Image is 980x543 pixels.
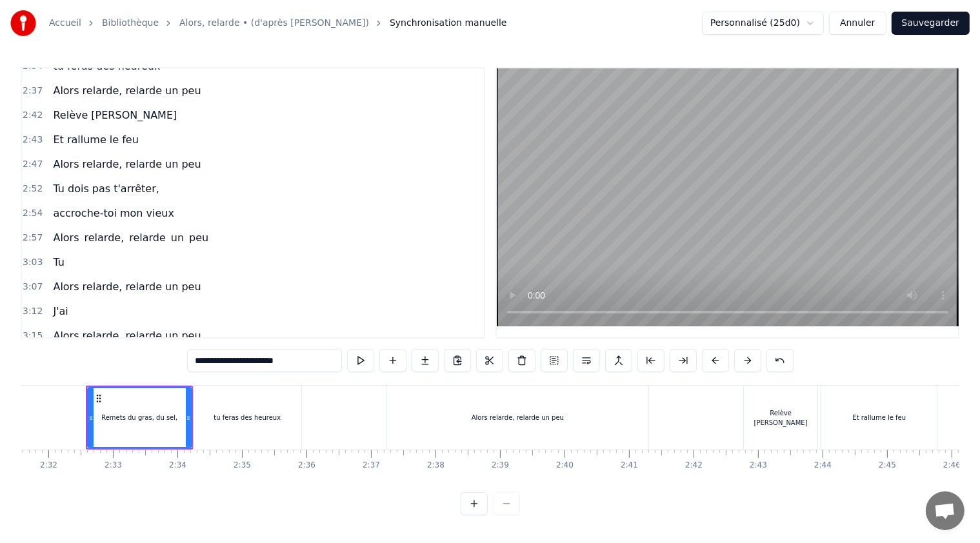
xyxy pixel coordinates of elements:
[49,17,81,30] a: Accueil
[943,460,961,471] div: 2:46
[128,230,167,245] span: relarde
[179,17,369,30] a: Alors, relarde • (d'après [PERSON_NAME])
[52,132,139,147] span: Et rallume le feu
[23,232,43,244] span: 2:57
[556,460,574,471] div: 2:40
[52,83,202,98] span: Alors relarde, relarde un peu
[105,460,122,471] div: 2:33
[892,12,970,35] button: Sauvegarder
[298,460,315,471] div: 2:36
[23,133,43,146] span: 2:43
[23,207,43,220] span: 2:54
[814,460,832,471] div: 2:44
[52,304,69,319] span: J'ai
[926,491,965,530] a: Ouvrir le chat
[829,12,886,35] button: Annuler
[23,330,43,342] span: 3:15
[214,413,281,422] div: tu feras des heureux
[23,109,43,122] span: 2:42
[853,413,906,422] div: Et rallume le feu
[685,460,703,471] div: 2:42
[23,183,43,195] span: 2:52
[102,17,159,30] a: Bibliothèque
[188,230,210,245] span: peu
[23,256,43,269] span: 3:03
[492,460,509,471] div: 2:39
[52,230,80,245] span: Alors
[363,460,380,471] div: 2:37
[621,460,638,471] div: 2:41
[83,230,126,245] span: relarde,
[52,108,178,123] span: Relève [PERSON_NAME]
[23,281,43,293] span: 3:07
[10,10,36,36] img: youka
[744,408,817,428] div: Relève [PERSON_NAME]
[750,460,767,471] div: 2:43
[49,17,507,30] nav: breadcrumb
[52,181,160,196] span: Tu dois pas t'arrêter,
[23,84,43,97] span: 2:37
[101,413,177,422] div: Remets du gras, du sel,
[390,17,507,30] span: Synchronisation manuelle
[23,158,43,171] span: 2:47
[40,460,57,471] div: 2:32
[472,413,564,422] div: Alors relarde, relarde un peu
[52,255,65,270] span: Tu
[23,305,43,318] span: 3:12
[879,460,896,471] div: 2:45
[234,460,251,471] div: 2:35
[52,279,202,294] span: Alors relarde, relarde un peu
[52,206,175,221] span: accroche-toi mon vieux
[52,157,202,172] span: Alors relarde, relarde un peu
[427,460,445,471] div: 2:38
[169,460,186,471] div: 2:34
[52,328,202,343] span: Alors relarde, relarde un peu
[170,230,185,245] span: un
